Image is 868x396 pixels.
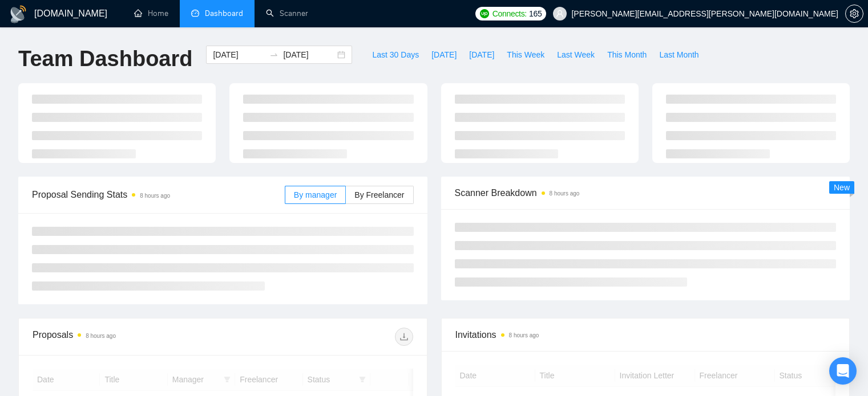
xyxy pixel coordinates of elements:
[269,50,278,59] span: swap-right
[33,328,223,346] div: Proposals
[846,9,863,18] span: setting
[140,193,170,199] time: 8 hours ago
[213,48,265,61] input: Start date
[463,46,500,64] button: [DATE]
[500,46,551,64] button: This Week
[294,190,337,199] span: By manager
[557,48,595,61] span: Last Week
[431,48,457,61] span: [DATE]
[425,46,463,64] button: [DATE]
[834,183,850,192] span: New
[9,5,27,23] img: logo
[653,46,705,64] button: Last Month
[372,48,419,61] span: Last 30 Days
[607,48,647,61] span: This Month
[283,48,335,61] input: End date
[18,46,192,72] h1: Team Dashboard
[550,190,580,197] time: 8 hours ago
[134,9,168,18] a: homeHome
[507,48,544,61] span: This Week
[556,10,564,18] span: user
[455,328,836,342] span: Invitations
[205,9,243,18] span: Dashboard
[191,9,199,17] span: dashboard
[829,357,857,385] div: Open Intercom Messenger
[529,7,542,20] span: 165
[86,333,116,339] time: 8 hours ago
[32,187,285,202] span: Proposal Sending Stats
[659,48,699,61] span: Last Month
[492,7,527,20] span: Connects:
[366,46,425,64] button: Last 30 Days
[266,9,308,18] a: searchScanner
[509,332,539,338] time: 8 hours ago
[480,9,489,18] img: upwork-logo.png
[269,50,278,59] span: to
[455,186,837,200] span: Scanner Breakdown
[354,190,404,199] span: By Freelancer
[845,9,863,18] a: setting
[845,5,863,23] button: setting
[601,46,653,64] button: This Month
[469,48,494,61] span: [DATE]
[551,46,601,64] button: Last Week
